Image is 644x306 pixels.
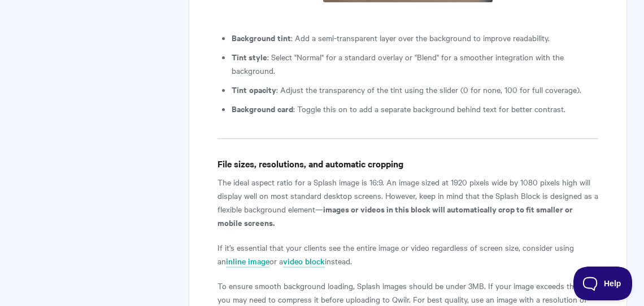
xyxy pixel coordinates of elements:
a: inline image [226,255,269,268]
a: video block [283,255,325,268]
li: : Toggle this on to add a separate background behind text for better contrast. [232,102,598,116]
p: If it’s essential that your clients see the entire image or video regardless of screen size, cons... [217,241,598,268]
li: : Adjust the transparency of the tint using the slider (0 for none, 100 for full coverage). [232,83,598,96]
b: images or videos in this block will automatically crop to fit smaller or mobile screens. [217,203,573,228]
b: opacity [249,83,276,95]
b: Background [232,103,275,114]
iframe: Toggle Customer Support [573,267,633,300]
li: : Add a semi-transparent layer over the background to improve readability. [232,31,598,45]
b: tint [277,32,291,43]
li: : Select "Normal" for a standard overlay or "Blend" for a smoother integration with the background. [232,50,598,77]
b: card [277,103,293,114]
b: Tint style [232,51,267,63]
h4: File sizes, resolutions, and automatic cropping [217,157,598,171]
b: Tint [232,83,247,95]
p: The ideal aspect ratio for a Splash image is 16:9. An image sized at 1920 pixels wide by 1080 pix... [217,175,598,229]
b: Background [232,32,275,43]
